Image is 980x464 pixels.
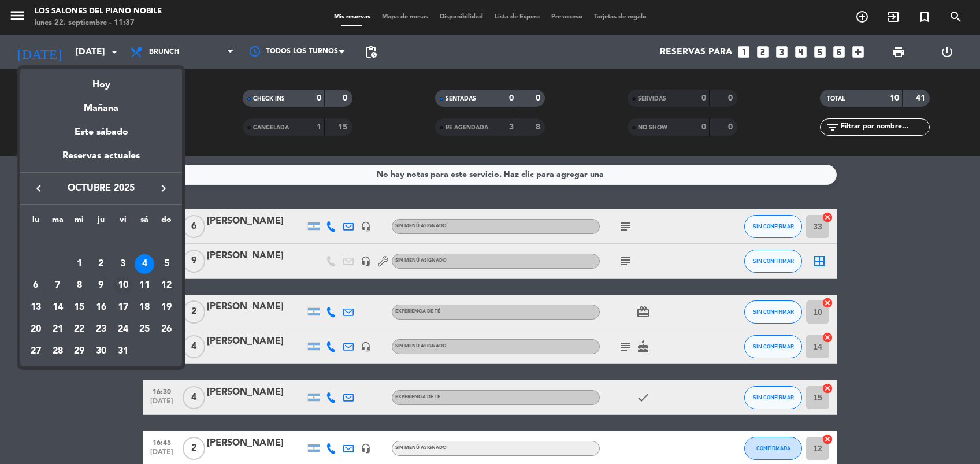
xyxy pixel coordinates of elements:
[28,181,49,196] button: keyboard_arrow_left
[69,320,89,339] div: 22
[68,213,90,231] th: miércoles
[90,296,112,318] td: 16 de octubre de 2025
[155,318,177,340] td: 26 de octubre de 2025
[135,298,154,317] div: 18
[112,340,134,362] td: 31 de octubre de 2025
[26,276,46,296] div: 6
[155,275,177,297] td: 12 de octubre de 2025
[68,340,90,362] td: 29 de octubre de 2025
[20,116,182,149] div: Este sábado
[135,254,154,274] div: 4
[69,254,89,274] div: 1
[90,253,112,275] td: 2 de octubre de 2025
[113,320,133,339] div: 24
[25,213,47,231] th: lunes
[112,296,134,318] td: 17 de octubre de 2025
[112,318,134,340] td: 24 de octubre de 2025
[25,296,47,318] td: 13 de octubre de 2025
[90,318,112,340] td: 23 de octubre de 2025
[20,92,182,116] div: Mañana
[90,275,112,297] td: 9 de octubre de 2025
[90,213,112,231] th: jueves
[134,296,156,318] td: 18 de octubre de 2025
[69,341,89,361] div: 29
[113,254,133,274] div: 3
[91,276,111,296] div: 9
[25,275,47,297] td: 6 de octubre de 2025
[69,298,89,317] div: 15
[47,275,69,297] td: 7 de octubre de 2025
[91,320,111,339] div: 23
[49,181,153,196] span: octubre 2025
[157,254,176,274] div: 5
[47,213,69,231] th: martes
[134,275,156,297] td: 11 de octubre de 2025
[157,181,170,195] i: keyboard_arrow_right
[25,340,47,362] td: 27 de octubre de 2025
[157,320,176,339] div: 26
[91,298,111,317] div: 16
[48,341,68,361] div: 28
[69,276,89,296] div: 8
[48,320,68,339] div: 21
[135,276,154,296] div: 11
[134,213,156,231] th: sábado
[25,318,47,340] td: 20 de octubre de 2025
[134,253,156,275] td: 4 de octubre de 2025
[20,69,182,92] div: Hoy
[112,275,134,297] td: 10 de octubre de 2025
[20,149,182,172] div: Reservas actuales
[26,320,46,339] div: 20
[68,296,90,318] td: 15 de octubre de 2025
[157,276,176,296] div: 12
[157,298,176,317] div: 19
[47,296,69,318] td: 14 de octubre de 2025
[113,298,133,317] div: 17
[47,340,69,362] td: 28 de octubre de 2025
[91,254,111,274] div: 2
[48,298,68,317] div: 14
[26,298,46,317] div: 13
[113,341,133,361] div: 31
[26,341,46,361] div: 27
[112,213,134,231] th: viernes
[91,341,111,361] div: 30
[48,276,68,296] div: 7
[113,276,133,296] div: 10
[153,181,174,196] button: keyboard_arrow_right
[134,318,156,340] td: 25 de octubre de 2025
[47,318,69,340] td: 21 de octubre de 2025
[135,320,154,339] div: 25
[68,253,90,275] td: 1 de octubre de 2025
[32,181,46,195] i: keyboard_arrow_left
[90,340,112,362] td: 30 de octubre de 2025
[25,231,177,253] td: OCT.
[68,275,90,297] td: 8 de octubre de 2025
[155,296,177,318] td: 19 de octubre de 2025
[112,253,134,275] td: 3 de octubre de 2025
[68,318,90,340] td: 22 de octubre de 2025
[155,213,177,231] th: domingo
[155,253,177,275] td: 5 de octubre de 2025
